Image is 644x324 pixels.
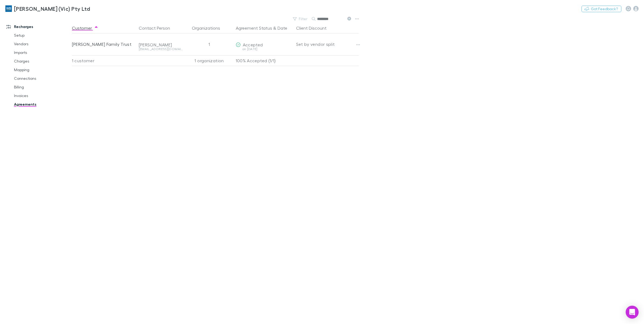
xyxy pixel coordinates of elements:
[9,40,76,48] a: Vendors
[5,5,12,12] img: William Buck (Vic) Pty Ltd's Logo
[139,23,176,33] button: Contact Person
[296,33,359,55] div: Set by vendor split
[1,22,76,31] a: Recharges
[9,91,76,100] a: Invoices
[9,83,76,91] a: Billing
[236,23,292,33] div: &
[243,42,263,47] span: Accepted
[581,6,621,12] button: Got Feedback?
[9,57,76,66] a: Charges
[139,47,183,51] div: [EMAIL_ADDRESS][DOMAIN_NAME]
[192,23,227,33] button: Organizations
[139,42,183,47] div: [PERSON_NAME]
[72,23,98,33] button: Customer
[72,33,134,55] div: [PERSON_NAME] Family Trust
[278,23,287,33] button: Date
[9,31,76,40] a: Setup
[9,100,76,109] a: Agreements
[2,2,93,15] a: [PERSON_NAME] (Vic) Pty Ltd
[626,306,639,319] div: Open Intercom Messenger
[9,74,76,83] a: Connections
[236,23,272,33] button: Agreement Status
[14,5,90,12] h3: [PERSON_NAME] (Vic) Pty Ltd
[236,56,292,66] p: 100% Accepted (1/1)
[185,33,234,55] div: 1
[296,23,333,33] button: Client Discount
[185,55,234,66] div: 1 organization
[290,16,311,22] button: Filter
[236,47,292,51] div: on [DATE]
[72,55,137,66] div: 1 customer
[9,66,76,74] a: Mapping
[9,48,76,57] a: Imports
